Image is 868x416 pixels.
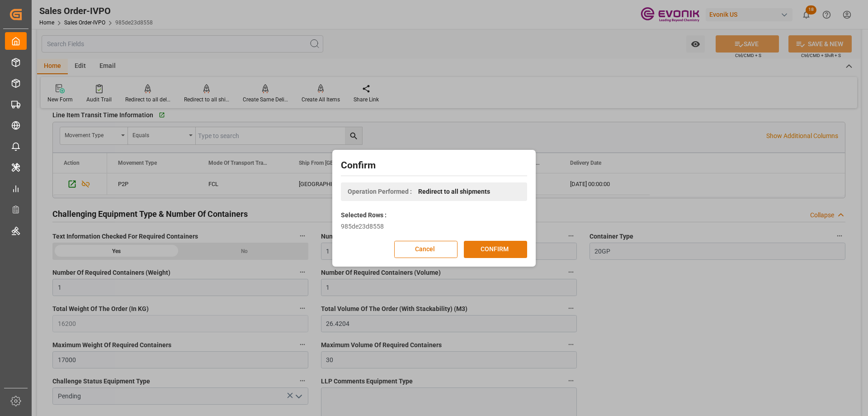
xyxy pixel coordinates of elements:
span: Operation Performed : [348,187,412,196]
h2: Confirm [341,158,527,173]
button: CONFIRM [464,241,527,258]
div: 985de23d8558 [341,222,527,231]
button: Cancel [394,241,458,258]
label: Selected Rows : [341,210,387,220]
span: Redirect to all shipments [418,187,490,196]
